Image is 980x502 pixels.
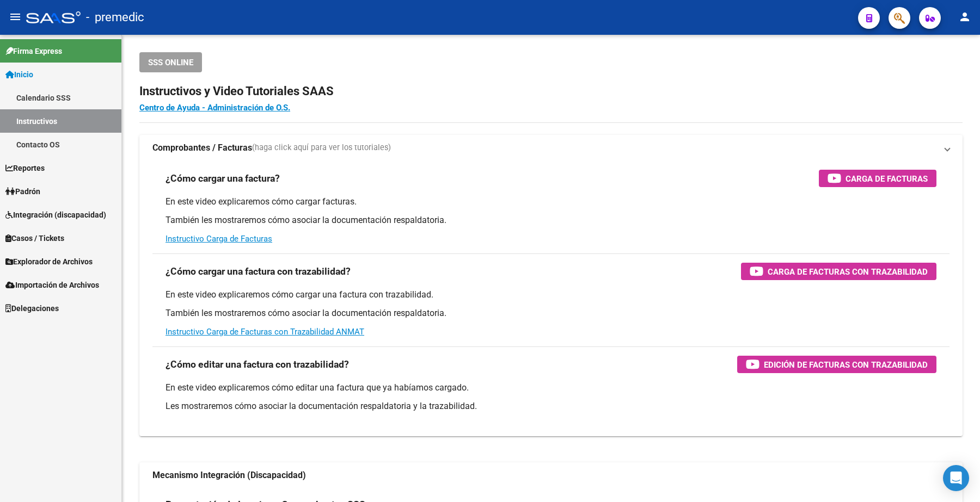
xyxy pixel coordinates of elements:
[5,256,93,268] span: Explorador de Archivos
[166,196,936,208] p: En este video explicaremos cómo cargar facturas.
[737,356,936,373] button: Edición de Facturas con Trazabilidad
[139,52,202,72] button: SSS ONLINE
[139,103,290,113] a: Centro de Ayuda - Administración de O.S.
[5,209,106,221] span: Integración (discapacidad)
[166,400,936,412] p: Les mostraremos cómo asociar la documentación respaldatoria y la trazabilidad.
[139,462,963,488] mat-expansion-panel-header: Mecanismo Integración (Discapacidad)
[819,170,936,187] button: Carga de Facturas
[152,142,252,154] strong: Comprobantes / Facturas
[166,307,936,319] p: También les mostraremos cómo asociar la documentación respaldatoria.
[5,185,40,197] span: Padrón
[139,135,963,161] mat-expansion-panel-header: Comprobantes / Facturas(haga click aquí para ver los tutoriales)
[166,289,936,301] p: En este video explicaremos cómo cargar una factura con trazabilidad.
[5,232,64,244] span: Casos / Tickets
[139,161,963,436] div: Comprobantes / Facturas(haga click aquí para ver los tutoriales)
[152,469,306,481] strong: Mecanismo Integración (Discapacidad)
[139,81,963,102] h2: Instructivos y Video Tutoriales SAAS
[741,263,936,280] button: Carga de Facturas con Trazabilidad
[86,5,144,29] span: - premedic
[958,10,971,23] mat-icon: person
[9,10,22,23] mat-icon: menu
[166,327,364,337] a: Instructivo Carga de Facturas con Trazabilidad ANMAT
[166,234,272,244] a: Instructivo Carga de Facturas
[166,171,280,186] h3: ¿Cómo cargar una factura?
[166,357,349,372] h3: ¿Cómo editar una factura con trazabilidad?
[768,265,928,278] span: Carga de Facturas con Trazabilidad
[5,302,59,314] span: Delegaciones
[166,382,936,394] p: En este video explicaremos cómo editar una factura que ya habíamos cargado.
[846,172,928,185] span: Carga de Facturas
[5,279,99,291] span: Importación de Archivos
[148,58,193,67] span: SSS ONLINE
[166,214,936,226] p: También les mostraremos cómo asociar la documentación respaldatoria.
[764,358,928,371] span: Edición de Facturas con Trazabilidad
[5,45,62,57] span: Firma Express
[5,162,45,174] span: Reportes
[166,264,351,279] h3: ¿Cómo cargar una factura con trazabilidad?
[252,142,391,154] span: (haga click aquí para ver los tutoriales)
[5,69,33,80] span: Inicio
[943,465,969,491] div: Open Intercom Messenger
